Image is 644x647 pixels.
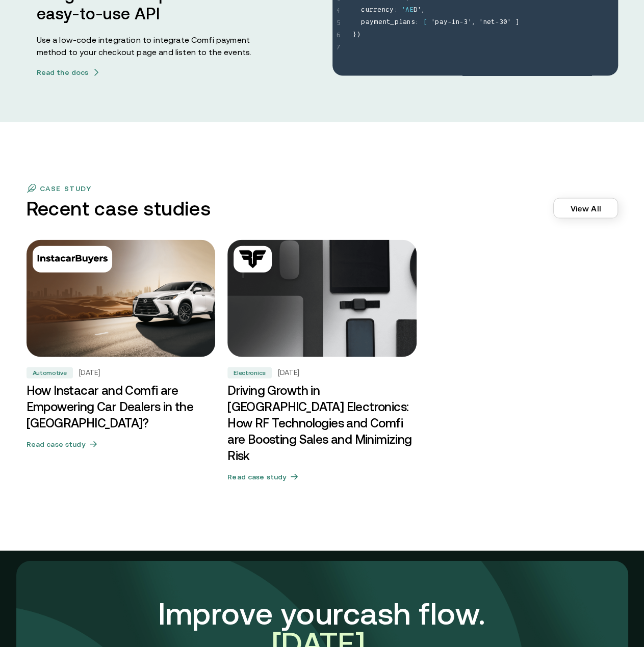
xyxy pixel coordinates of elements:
span: 0 [503,17,507,29]
a: AutomotiveHow Instacar and Comfi are Empowering Car Dealers in the UAE?Automotive[DATE]How Instac... [27,240,216,490]
span: 6 [337,30,341,42]
span: 3 [499,17,503,29]
button: Read the docsarrow icons [37,68,101,76]
button: Read case study [27,436,216,453]
p: Use a low-code integration to integrate Comfi payment method to your checkout page and listen to ... [37,34,261,58]
span: [ [423,17,427,29]
span: y [370,17,374,29]
span: A [405,5,409,17]
span: n [483,17,487,29]
span: 7 [337,42,341,55]
h3: Driving Growth in [GEOGRAPHIC_DATA] Electronics: How RF Technologies and Comfi are Boosting Sales... [227,383,417,464]
span: e [377,5,381,17]
h5: [DATE] [79,368,100,378]
span: r [369,5,373,17]
span: a [439,17,443,29]
span: ' [431,17,435,29]
span: u [365,5,369,17]
span: 4 [337,6,341,18]
span: , [421,5,425,17]
p: case study [40,184,92,193]
span: ' [468,17,471,29]
h5: Read case study [227,472,286,482]
span: , [472,17,475,29]
div: Automotive [27,367,73,379]
span: _ [390,17,394,29]
img: How Instacar and Comfi are Empowering Car Dealers in the UAE? [27,240,216,357]
h3: How Instacar and Comfi are Empowering Car Dealers in the [GEOGRAPHIC_DATA]? [27,383,216,432]
span: n [382,17,386,29]
span: p [361,17,365,29]
span: D [414,5,418,17]
span: 3 [463,17,468,29]
span: y [444,17,448,29]
span: m [374,17,378,29]
span: - [459,17,463,29]
img: Automotive [37,250,108,268]
div: Electronics [227,367,272,379]
span: l [399,17,403,29]
span: a [365,17,369,29]
span: n [407,17,410,29]
button: Read case study [227,468,417,486]
span: n [456,17,459,29]
span: - [448,17,452,29]
span: ' [479,17,483,29]
span: e [378,17,382,29]
span: - [495,17,499,29]
h3: Recent case studies [27,198,211,220]
span: n [381,5,385,17]
span: c [361,5,365,17]
img: Electronics [238,250,268,268]
span: i [452,17,455,29]
span: E [409,5,413,17]
span: ] [516,17,519,29]
img: flag [27,183,37,194]
span: y [390,5,394,17]
img: arrow icons [92,68,100,77]
span: s [410,17,415,29]
span: p [435,17,439,29]
span: ) [356,29,360,41]
span: ' [402,5,405,17]
span: ' [418,5,421,17]
a: View All [553,198,617,219]
span: r [373,5,377,17]
span: : [394,5,397,17]
span: t [491,17,495,29]
img: Driving Growth in UAE Electronics: How RF Technologies and Comfi are Boosting Sales and Minimizin... [227,240,417,357]
span: : [415,17,419,29]
span: } [353,29,356,41]
span: t [387,17,390,29]
span: a [403,17,407,29]
span: 5 [337,18,341,30]
span: p [394,17,398,29]
span: c [385,5,390,17]
h5: Read case study [27,439,85,449]
span: e [487,17,491,29]
h5: [DATE] [278,368,299,378]
a: ElectronicsDriving Growth in UAE Electronics: How RF Technologies and Comfi are Boosting Sales an... [227,240,417,490]
span: ' [507,17,511,29]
